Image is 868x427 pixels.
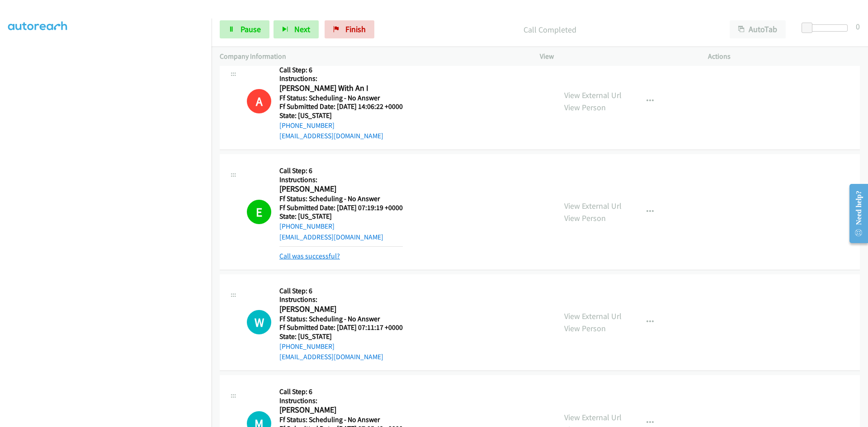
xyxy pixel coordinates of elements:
[387,23,713,36] p: Call Completed
[325,20,374,38] a: Finish
[564,201,622,211] a: View External Url
[279,212,403,221] h5: State: [US_STATE]
[279,323,403,332] h5: Ff Submitted Date: [DATE] 07:11:17 +0000
[279,332,403,341] h5: State: [US_STATE]
[279,111,414,120] h5: State: [US_STATE]
[279,286,403,296] h5: Call Step: 6
[279,405,403,415] h2: [PERSON_NAME]
[564,323,606,333] a: View Person
[279,252,340,260] a: Call was successful?
[279,66,414,75] h5: Call Step: 6
[540,51,692,62] p: View
[294,24,310,34] span: Next
[708,51,860,62] p: Actions
[279,175,403,184] h5: Instructions:
[220,51,524,62] p: Company Information
[730,20,786,38] button: AutoTab
[279,121,335,130] a: [PHONE_NUMBER]
[279,352,383,361] a: [EMAIL_ADDRESS][DOMAIN_NAME]
[279,194,403,203] h5: Ff Status: Scheduling - No Answer
[279,102,414,111] h5: Ff Submitted Date: [DATE] 14:06:22 +0000
[345,24,366,34] span: Finish
[241,24,261,34] span: Pause
[279,314,403,324] h5: Ff Status: Scheduling - No Answer
[279,222,335,230] a: [PHONE_NUMBER]
[842,178,868,249] iframe: Resource Center
[274,20,319,38] button: Next
[279,396,403,405] h5: Instructions:
[279,184,403,194] h2: [PERSON_NAME]
[279,342,335,351] a: [PHONE_NUMBER]
[279,203,403,212] h5: Ff Submitted Date: [DATE] 07:19:19 +0000
[247,310,271,334] h1: W
[279,166,403,175] h5: Call Step: 6
[279,131,383,140] a: [EMAIL_ADDRESS][DOMAIN_NAME]
[564,311,622,321] a: View External Url
[279,74,414,83] h5: Instructions:
[279,94,414,103] h5: Ff Status: Scheduling - No Answer
[279,295,403,304] h5: Instructions:
[564,102,606,113] a: View Person
[279,83,414,94] h2: [PERSON_NAME] With An I
[279,387,403,396] h5: Call Step: 6
[806,24,848,32] div: Delay between calls (in seconds)
[856,20,860,33] div: 0
[247,200,271,224] h1: E
[564,412,622,422] a: View External Url
[279,304,403,314] h2: [PERSON_NAME]
[564,213,606,223] a: View Person
[279,415,403,424] h5: Ff Status: Scheduling - No Answer
[247,89,271,113] h1: A
[220,20,269,38] a: Pause
[564,90,622,100] a: View External Url
[279,233,383,241] a: [EMAIL_ADDRESS][DOMAIN_NAME]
